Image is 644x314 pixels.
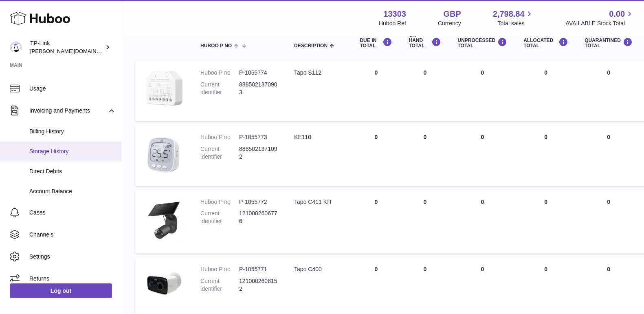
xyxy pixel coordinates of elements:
span: Cases [29,209,116,217]
span: 0 [607,134,610,140]
dd: 1210002606776 [239,210,278,225]
div: Tapo S112 [294,69,343,77]
a: Log out [10,283,112,298]
dd: P-1055771 [239,265,278,273]
dd: P-1055772 [239,198,278,206]
td: 0 [400,125,449,186]
span: Storage History [29,148,116,155]
td: 0 [352,61,400,121]
span: Huboo P no [200,43,232,49]
div: KE110 [294,133,343,141]
div: Tapo C411 KIT [294,198,343,206]
dt: Huboo P no [200,265,239,273]
dd: 8885021371092 [239,145,278,161]
td: 0 [352,125,400,186]
div: TP-Link [30,40,103,55]
div: ALLOCATED Total [523,38,568,49]
dt: Current identifier [200,277,239,293]
strong: 13303 [383,9,406,20]
dt: Huboo P no [200,133,239,141]
td: 0 [400,61,449,121]
img: product image [143,198,184,243]
span: Invoicing and Payments [29,107,107,115]
td: 0 [449,125,515,186]
span: Total sales [497,20,534,27]
a: 2,798.84 Total sales [493,9,534,27]
span: [PERSON_NAME][DOMAIN_NAME][EMAIL_ADDRESS][DOMAIN_NAME] [30,48,206,54]
span: 0 [607,266,610,272]
div: ON HAND Total [409,33,441,49]
a: 0.00 AVAILABLE Stock Total [565,9,634,27]
span: 2,798.84 [493,9,525,20]
span: Channels [29,231,116,239]
td: 0 [352,190,400,254]
td: 0 [449,61,515,121]
span: Billing History [29,128,116,135]
span: Returns [29,275,116,283]
img: product image [143,265,184,304]
div: Currency [438,20,461,27]
div: Huboo Ref [379,20,406,27]
div: QUARANTINED Total [585,38,633,49]
span: Description [294,43,327,49]
td: 0 [515,61,576,121]
div: Tapo C400 [294,265,343,273]
dt: Current identifier [200,210,239,225]
td: 0 [515,190,576,254]
img: product image [143,133,184,176]
dt: Current identifier [200,81,239,96]
dd: P-1055773 [239,133,278,141]
span: AVAILABLE Stock Total [565,20,634,27]
div: DUE IN TOTAL [360,38,392,49]
span: 0.00 [609,9,625,20]
td: 0 [515,125,576,186]
dt: Huboo P no [200,198,239,206]
div: UNPROCESSED Total [457,38,507,49]
img: product image [143,69,184,111]
strong: GBP [443,9,461,20]
span: 0 [607,199,610,205]
td: 0 [449,190,515,254]
span: Direct Debits [29,168,116,175]
span: Account Balance [29,188,116,195]
dd: P-1055774 [239,69,278,77]
span: Settings [29,253,116,261]
dt: Huboo P no [200,69,239,77]
dd: 1210002608152 [239,277,278,293]
img: susie.li@tp-link.com [10,41,22,53]
dd: 8885021370903 [239,81,278,96]
td: 0 [400,190,449,254]
span: 0 [607,69,610,76]
span: Usage [29,85,116,93]
dt: Current identifier [200,145,239,161]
